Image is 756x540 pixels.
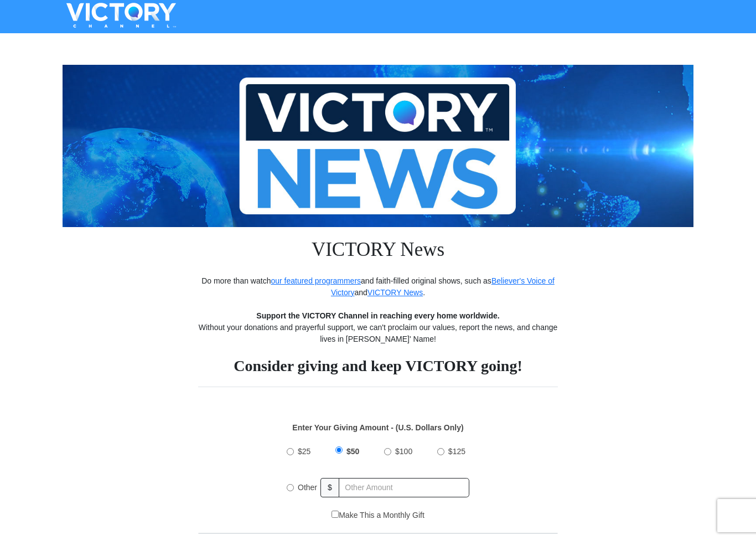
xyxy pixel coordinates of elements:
span: $100 [395,447,412,456]
span: $ [320,478,339,497]
img: VICTORYTHON - VICTORY Channel [52,3,190,28]
h1: VICTORY News [198,227,558,275]
input: Other Amount [339,478,469,497]
a: Believer's Voice of Victory [331,276,555,297]
span: Other [298,483,317,492]
span: $25 [298,447,310,456]
label: Make This a Monthly Gift [332,510,424,521]
input: Make This a Monthly Gift [332,511,339,518]
strong: Enter Your Giving Amount - (U.S. Dollars Only) [292,423,463,432]
span: $50 [346,447,359,456]
span: $125 [448,447,465,456]
div: Do more than watch and faith-filled original shows, such as and . Without your donations and pray... [198,275,558,376]
strong: Support the VICTORY Channel in reaching every home worldwide. [256,311,499,320]
strong: Consider giving and keep VICTORY going! [234,357,522,374]
a: our featured programmers [271,276,361,285]
a: VICTORY News [367,288,423,297]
